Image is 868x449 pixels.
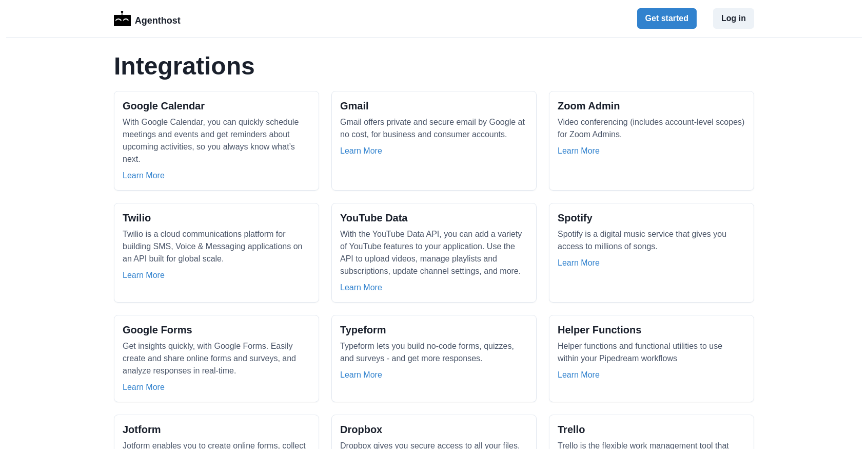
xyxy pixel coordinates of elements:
[123,269,165,282] a: Learn More
[340,324,386,336] h2: Typeform
[114,54,754,79] h1: Integrations
[114,11,131,26] img: Logo
[637,8,697,29] button: Get started
[340,228,528,277] p: With the YouTube Data API, you can add a variety of YouTube features to your application. Use the...
[340,423,382,436] h2: Dropbox
[558,324,641,336] h2: Helper Functions
[340,212,407,224] h2: YouTube Data
[123,340,310,377] p: Get insights quickly, with Google Forms. Easily create and share online forms and surveys, and an...
[558,100,620,112] h2: Zoom Admin
[558,423,585,436] h2: Trello
[340,100,369,112] h2: Gmail
[558,212,593,224] h2: Spotify
[558,369,600,381] a: Learn More
[123,324,192,336] h2: Google Forms
[558,116,745,141] p: Video conferencing (includes account-level scopes) for Zoom Admins.
[123,116,310,165] p: With Google Calendar, you can quickly schedule meetings and events and get reminders about upcomi...
[123,381,165,394] a: Learn More
[123,228,310,265] p: Twilio is a cloud communications platform for building SMS, Voice & Messaging applications on an ...
[558,145,600,157] a: Learn More
[123,170,165,182] a: Learn More
[114,10,181,28] a: LogoAgenthost
[123,423,161,436] h2: Jotform
[340,116,528,141] p: Gmail offers private and secure email by Google at no cost, for business and consumer accounts.
[340,282,382,294] a: Learn More
[123,212,151,224] h2: Twilio
[123,100,205,112] h2: Google Calendar
[558,228,745,253] p: Spotify is a digital music service that gives you access to millions of songs.
[135,10,181,28] p: Agenthost
[340,340,528,365] p: Typeform lets you build no-code forms, quizzes, and surveys - and get more responses.
[558,257,600,269] a: Learn More
[713,8,754,29] button: Log in
[558,340,745,365] p: Helper functions and functional utilities to use within your Pipedream workflows
[340,369,382,381] a: Learn More
[340,145,382,157] a: Learn More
